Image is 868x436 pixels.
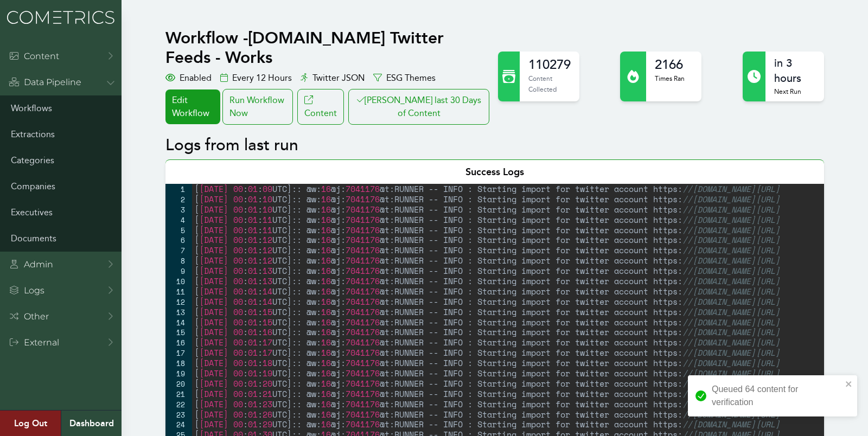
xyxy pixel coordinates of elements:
[297,89,344,125] a: Content
[712,383,842,409] div: Queued 64 content for verification
[165,379,192,389] div: 20
[220,72,292,85] div: Every 12 Hours
[165,159,824,184] div: Success Logs
[301,72,365,85] div: Twitter JSON
[655,56,685,73] h2: 2166
[165,235,192,245] div: 6
[165,307,192,317] div: 13
[165,317,192,328] div: 14
[165,215,192,225] div: 4
[165,419,192,429] div: 24
[9,50,59,63] div: Content
[9,284,44,297] div: Logs
[845,380,853,388] button: close
[165,225,192,235] div: 5
[165,358,192,368] div: 18
[774,86,815,97] p: Next Run
[165,327,192,337] div: 15
[165,389,192,399] div: 21
[165,89,220,124] a: Edit Workflow
[528,56,571,73] h2: 110279
[373,72,436,85] div: ESG Themes
[165,409,192,420] div: 23
[528,73,571,94] p: Content Collected
[774,56,815,86] h2: in 3 hours
[165,245,192,255] div: 7
[165,297,192,307] div: 12
[9,76,81,89] div: Data Pipeline
[165,266,192,276] div: 9
[165,348,192,358] div: 17
[165,136,824,155] h2: Logs from last run
[61,411,122,436] a: Dashboard
[165,337,192,348] div: 16
[655,73,685,84] p: Times Ran
[165,194,192,204] div: 2
[165,399,192,409] div: 22
[9,336,59,349] div: External
[9,310,49,323] div: Other
[9,258,53,271] div: Admin
[165,276,192,286] div: 10
[222,89,293,125] div: Run Workflow Now
[165,255,192,266] div: 8
[165,368,192,379] div: 19
[165,204,192,215] div: 3
[165,72,212,85] div: Enabled
[165,184,192,194] div: 1
[348,89,489,125] button: [PERSON_NAME] last 30 Days of Content
[165,28,492,67] h1: Workflow - [DOMAIN_NAME] Twitter Feeds - Works
[165,286,192,297] div: 11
